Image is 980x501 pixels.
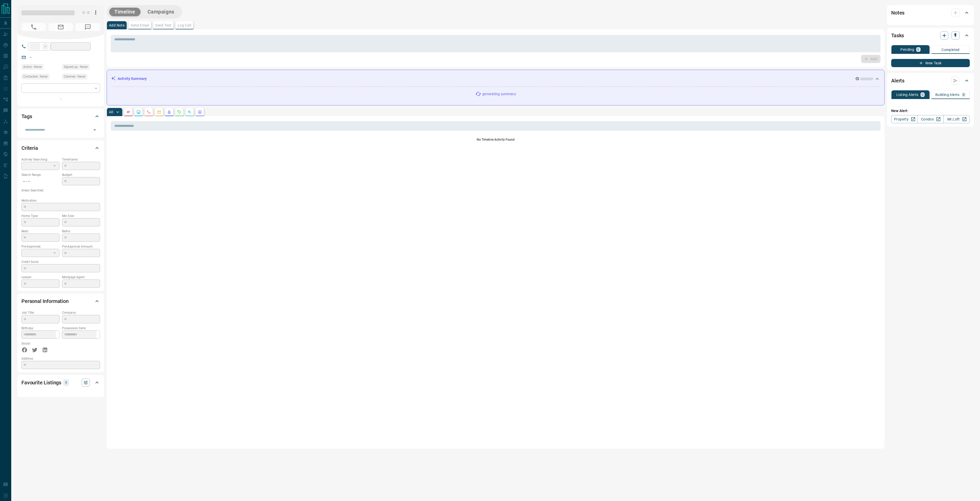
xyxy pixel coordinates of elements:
[111,137,880,142] p: No Timeline Activity Found
[21,23,46,31] span: No Number
[21,144,38,152] h2: Criteria
[21,198,100,203] p: Motivation:
[64,64,88,69] span: Signed up - Never
[891,7,970,19] div: Notes
[21,229,59,234] p: Beds:
[62,310,100,315] p: Company:
[917,48,919,51] p: 0
[21,177,59,186] p: -- - --
[21,173,59,177] p: Search Range:
[62,214,100,218] p: Min Size:
[21,110,100,123] div: Tags
[23,64,42,69] span: Active - Never
[65,380,67,385] p: 0
[21,326,59,331] p: Birthday:
[891,108,970,114] p: New Alert:
[21,341,59,346] p: Social:
[62,244,100,249] p: Pre-Approval Amount:
[891,115,917,123] a: Property
[21,157,59,162] p: Actively Searching:
[21,260,100,264] p: Credit Score:
[891,59,970,67] button: New Task
[109,23,125,27] p: Add Note
[21,112,32,120] h2: Tags
[917,115,944,123] a: Condos
[91,126,98,133] button: Open
[941,48,960,52] p: Completed
[147,110,151,114] svg: Calls
[21,244,59,249] p: Pre-Approved:
[21,297,69,305] h2: Personal Information
[900,48,914,51] p: Pending
[62,275,100,279] p: Mortgage Agent:
[891,77,904,85] h2: Alerts
[922,93,924,96] p: 0
[157,110,161,114] svg: Emails
[198,110,202,114] svg: Agent Actions
[21,275,59,279] p: Lawyer:
[109,110,113,114] p: All
[21,142,100,154] div: Criteria
[482,91,516,97] p: generating summary
[23,74,48,79] span: Contacted - Never
[896,93,918,96] p: Listing Alerts
[21,310,59,315] p: Job Title:
[935,93,960,96] p: Building Alerts
[21,378,61,387] h2: Favourite Listings
[62,326,100,331] p: Possession Date:
[167,110,171,114] svg: Listing Alerts
[21,188,100,193] p: Areas Searched:
[891,75,970,87] div: Alerts
[111,74,880,83] div: Activity Summary
[963,93,965,96] p: 0
[126,110,130,114] svg: Notes
[21,214,59,218] p: Home Type:
[21,295,100,307] div: Personal Information
[891,31,904,40] h2: Tasks
[142,8,179,16] button: Campaigns
[62,157,100,162] p: Timeframe:
[891,29,970,42] div: Tasks
[188,110,192,114] svg: Opportunities
[118,76,147,81] p: Activity Summary
[62,229,100,234] p: Baths:
[64,74,85,79] span: Claimed - Never
[137,110,141,114] svg: Lead Browsing Activity
[109,8,140,16] button: Timeline
[48,23,73,31] span: No Email
[30,55,32,59] a: --
[177,110,181,114] svg: Requests
[21,376,100,389] div: Favourite Listings0
[21,356,100,361] p: Address:
[891,9,904,17] h2: Notes
[62,173,100,177] p: Budget:
[76,23,100,31] span: No Number
[944,115,970,123] a: Mr.Loft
